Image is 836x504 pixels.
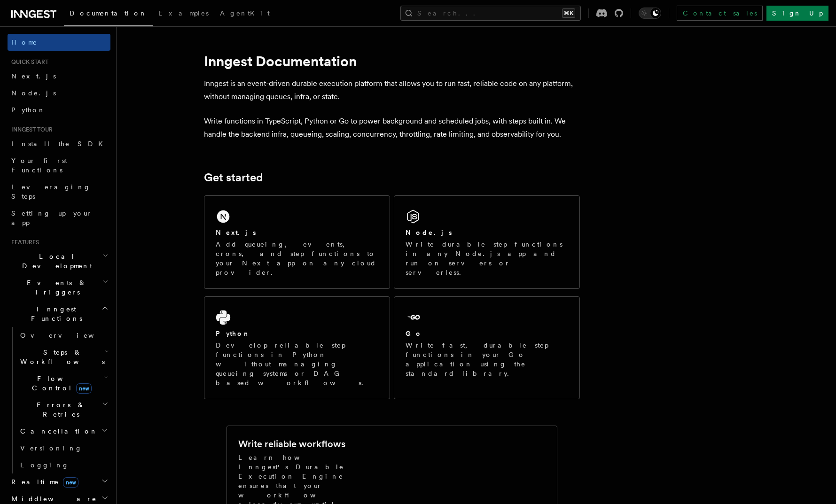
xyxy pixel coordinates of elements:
[400,6,581,21] button: Search...⌘K
[11,72,56,80] span: Next.js
[11,89,56,97] span: Node.js
[16,457,110,473] a: Logging
[16,396,110,423] button: Errors & Retries
[204,115,580,141] p: Write functions in TypeScript, Python or Go to power background and scheduled jobs, with steps bu...
[8,152,110,178] a: Your first Functions
[639,8,661,19] button: Toggle dark mode
[11,106,46,114] span: Python
[11,183,91,200] span: Leveraging Steps
[8,252,102,271] span: Local Development
[216,341,378,388] p: Develop reliable step functions in Python without managing queueing systems or DAG based workflows.
[8,85,110,101] a: Node.js
[8,477,78,487] span: Realtime
[8,304,102,323] span: Inngest Functions
[216,240,378,277] p: Add queueing, events, crons, and step functions to your Next app on any cloud provider.
[16,348,105,366] span: Steps & Workflows
[11,157,67,174] span: Your first Functions
[16,327,110,344] a: Overview
[214,3,275,25] a: AgentKit
[16,370,110,396] button: Flow Controlnew
[8,278,102,297] span: Events & Triggers
[406,341,568,378] p: Write fast, durable step functions in your Go application using the standard library.
[562,8,575,18] kbd: ⌘K
[20,332,117,339] span: Overview
[63,477,78,488] span: new
[677,6,763,21] a: Contact sales
[16,374,103,393] span: Flow Control
[20,444,82,452] span: Versioning
[8,327,110,473] div: Inngest Functions
[220,9,270,17] span: AgentKit
[406,240,568,277] p: Write durable step functions in any Node.js app and run on servers or serverless.
[766,6,828,21] a: Sign Up
[8,301,110,327] button: Inngest Functions
[8,274,110,301] button: Events & Triggers
[16,423,110,440] button: Cancellation
[8,205,110,231] a: Setting up your app
[204,195,390,289] a: Next.jsAdd queueing, events, crons, and step functions to your Next app on any cloud provider.
[204,171,263,184] a: Get started
[204,296,390,399] a: PythonDevelop reliable step functions in Python without managing queueing systems or DAG based wo...
[8,101,110,118] a: Python
[406,228,452,237] h2: Node.js
[158,9,209,17] span: Examples
[216,329,250,338] h2: Python
[8,34,110,51] a: Home
[8,68,110,85] a: Next.js
[64,3,153,26] a: Documentation
[16,400,102,419] span: Errors & Retries
[16,426,98,436] span: Cancellation
[11,38,38,47] span: Home
[20,461,69,469] span: Logging
[70,9,147,17] span: Documentation
[8,494,97,504] span: Middleware
[8,178,110,205] a: Leveraging Steps
[204,77,580,103] p: Inngest is an event-driven durable execution platform that allows you to run fast, reliable code ...
[238,437,345,450] h2: Write reliable workflows
[8,135,110,152] a: Install the SDK
[204,53,580,70] h1: Inngest Documentation
[16,344,110,370] button: Steps & Workflows
[16,440,110,457] a: Versioning
[11,209,92,226] span: Setting up your app
[394,296,580,399] a: GoWrite fast, durable step functions in your Go application using the standard library.
[153,3,214,25] a: Examples
[8,239,39,246] span: Features
[8,248,110,274] button: Local Development
[216,228,256,237] h2: Next.js
[394,195,580,289] a: Node.jsWrite durable step functions in any Node.js app and run on servers or serverless.
[8,473,110,490] button: Realtimenew
[8,58,48,66] span: Quick start
[76,383,92,394] span: new
[406,329,422,338] h2: Go
[8,126,53,133] span: Inngest tour
[11,140,109,147] span: Install the SDK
